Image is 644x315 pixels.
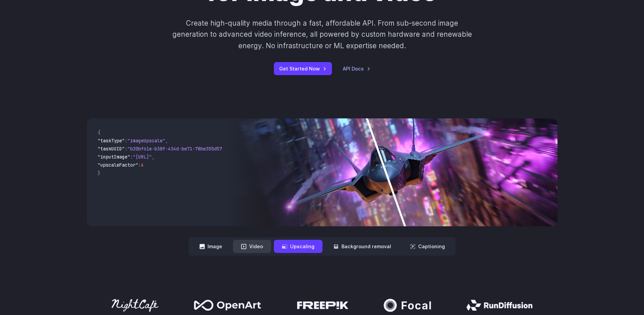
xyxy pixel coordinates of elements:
[98,130,100,136] span: {
[98,170,100,176] span: }
[228,118,557,226] img: Futuristic stealth jet streaking through a neon-lit cityscape with glowing purple exhaust
[127,138,165,144] span: "imageUpscale"
[274,240,323,253] button: Upscaling
[98,154,130,160] span: "inputImage"
[98,138,125,144] span: "taskType"
[402,240,453,253] button: Captioning
[98,162,138,168] span: "upscaleFactor"
[152,154,154,160] span: ,
[343,65,371,73] a: API Docs
[191,240,230,253] button: Image
[233,240,271,253] button: Video
[98,146,125,152] span: "taskUUID"
[325,240,399,253] button: Background removal
[125,138,127,144] span: :
[138,162,141,168] span: :
[133,154,152,160] span: "[URL]"
[165,138,168,144] span: ,
[141,162,144,168] span: 4
[125,146,127,152] span: :
[171,18,473,51] p: Create high-quality media through a fast, affordable API. From sub-second image generation to adv...
[127,146,230,152] span: "b20bf61e-b38f-434d-be71-78be355d5795"
[274,62,332,75] a: Get Started Now
[130,154,133,160] span: :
